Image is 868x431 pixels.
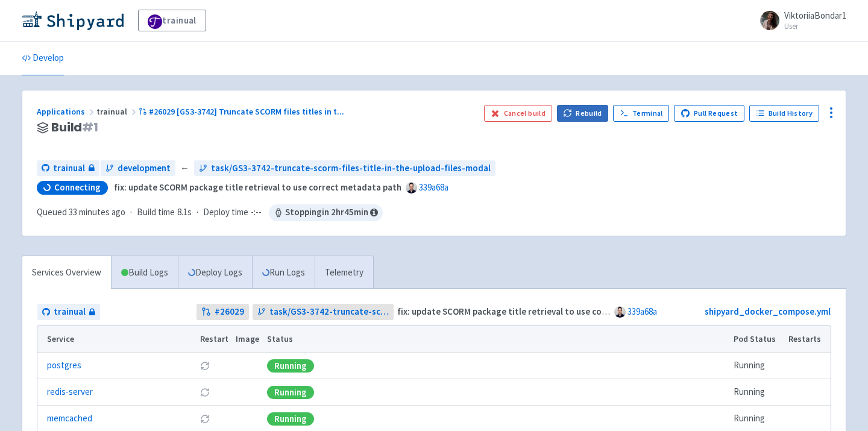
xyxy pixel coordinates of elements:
a: #26029 [197,304,249,320]
a: Build History [749,105,819,122]
a: task/GS3-3742-truncate-scorm-files-title-in-the-upload-files-modal [253,304,394,320]
strong: fix: update SCORM package title retrieval to use correct metadata path [114,181,401,193]
a: trainual [37,304,100,320]
a: Applications [37,106,96,117]
span: ViktoriiaBondar1 [784,10,846,21]
a: memcached [47,412,92,426]
th: Restarts [785,326,831,353]
span: Deploy time [203,206,248,219]
span: Queued [37,206,125,218]
img: Shipyard logo [22,11,124,30]
span: task/GS3-3742-truncate-scorm-files-title-in-the-upload-files-modal [269,305,389,319]
a: Deploy Logs [178,256,252,289]
span: trainual [54,305,86,319]
th: Image [232,326,263,353]
button: Restart pod [200,388,210,397]
a: postgres [47,359,81,373]
button: Restart pod [200,361,210,371]
strong: # 26029 [215,305,244,319]
th: Restart [196,326,232,353]
small: User [784,22,846,30]
div: Running [267,412,314,426]
span: 8.1s [177,206,192,219]
a: trainual [138,10,206,31]
a: task/GS3-3742-truncate-scorm-files-title-in-the-upload-files-modal [194,160,495,177]
td: Running [730,353,785,379]
span: #26029 [GS3-3742] Truncate SCORM files titles in t ... [149,106,344,117]
span: trainual [53,162,85,175]
a: #26029 [GS3-3742] Truncate SCORM files titles in t... [139,106,346,117]
a: trainual [37,160,99,177]
button: Restart pod [200,414,210,424]
span: development [118,162,171,175]
button: Cancel build [484,105,552,122]
span: Build [51,121,98,134]
span: trainual [96,106,139,117]
span: Connecting [54,181,101,193]
a: shipyard_docker_compose.yml [705,306,831,317]
span: -:-- [251,206,262,219]
a: 339a68a [419,181,448,193]
time: 33 minutes ago [69,206,125,218]
a: Develop [22,42,64,75]
strong: fix: update SCORM package title retrieval to use correct metadata path [397,306,685,317]
a: Run Logs [252,256,315,289]
button: Rebuild [557,105,609,122]
a: Telemetry [315,256,373,289]
a: Pull Request [674,105,744,122]
span: Build time [137,206,175,219]
div: Running [267,359,314,373]
th: Service [37,326,196,353]
th: Status [263,326,730,353]
a: development [101,160,175,177]
span: # 1 [82,119,98,136]
a: Build Logs [112,256,178,289]
td: Running [730,379,785,406]
div: · · [37,204,383,221]
div: Running [267,386,314,399]
a: Terminal [613,105,669,122]
a: 339a68a [627,306,657,317]
a: Services Overview [22,256,111,289]
th: Pod Status [730,326,785,353]
span: ← [180,162,189,175]
a: ViktoriiaBondar1 User [753,11,846,30]
span: task/GS3-3742-truncate-scorm-files-title-in-the-upload-files-modal [211,162,491,175]
a: redis-server [47,385,93,399]
span: Stopping in 2 hr 45 min [269,204,383,221]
